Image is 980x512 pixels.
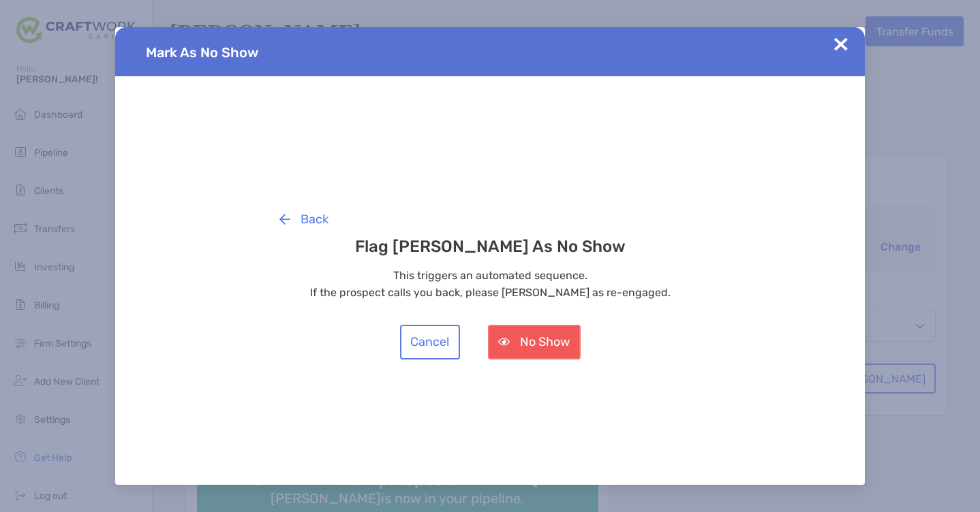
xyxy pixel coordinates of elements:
[269,202,339,237] button: Back
[498,338,510,346] img: button icon
[400,325,460,359] button: Cancel
[269,267,711,284] p: This triggers an automated sequence.
[269,237,711,256] h3: Flag [PERSON_NAME] As No Show
[146,44,258,61] span: Mark As No Show
[834,37,848,51] img: Close Updates Zoe
[269,284,711,301] p: If the prospect calls you back, please [PERSON_NAME] as re-engaged.
[279,214,290,225] img: button icon
[488,325,581,359] button: No Show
